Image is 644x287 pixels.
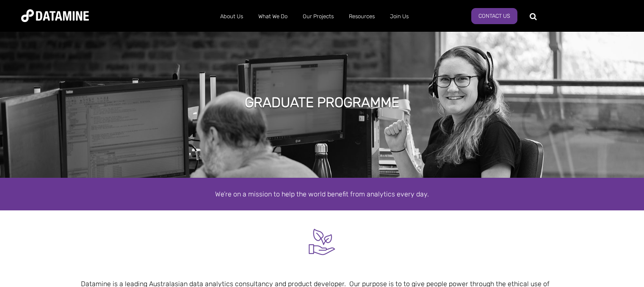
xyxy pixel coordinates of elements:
[21,9,89,22] img: Datamine
[81,188,564,200] div: We’re on a mission to help the world benefit from analytics every day.
[245,93,399,112] h1: GRADUATE Programme
[295,6,341,28] a: Our Projects
[213,6,251,28] a: About Us
[341,6,382,28] a: Resources
[382,6,416,28] a: Join Us
[471,8,517,24] a: Contact Us
[306,226,338,258] img: Mentor
[251,6,295,28] a: What We Do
